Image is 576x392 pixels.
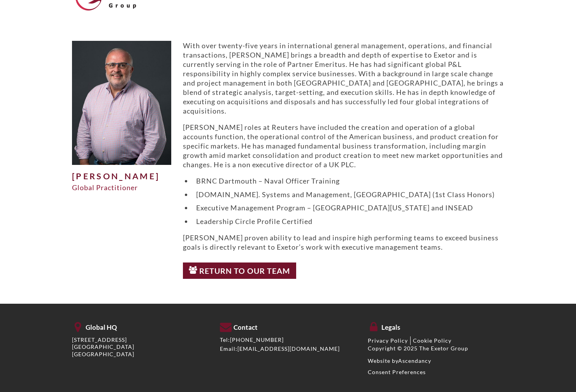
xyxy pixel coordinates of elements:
[368,337,408,344] a: Privacy Policy
[183,262,296,279] a: Return to Our Team
[220,320,356,331] h5: Contact
[72,336,208,358] p: [STREET_ADDRESS] [GEOGRAPHIC_DATA] [GEOGRAPHIC_DATA]
[192,217,504,226] li: Leadership Circle Profile Certified
[183,233,504,252] p: [PERSON_NAME] proven ability to lead and inspire high performing teams to exceed business goals i...
[413,337,451,344] a: Cookie Policy
[72,172,171,181] h1: [PERSON_NAME]
[72,41,171,165] img: Graham-A-500x625.jpg
[220,345,356,352] div: Email:
[237,345,340,352] a: [EMAIL_ADDRESS][DOMAIN_NAME]
[368,369,426,375] a: Consent Preferences
[192,190,504,199] li: [DOMAIN_NAME]. Systems and Management, [GEOGRAPHIC_DATA] (1st Class Honors)
[72,183,171,192] div: Global Practitioner
[183,41,504,115] p: With over twenty-five years in international general management, operations, and financial transa...
[192,203,504,212] li: Executive Management Program – [GEOGRAPHIC_DATA][US_STATE] and INSEAD
[72,320,208,331] h5: Global HQ
[230,336,284,343] a: [PHONE_NUMBER]
[398,357,431,364] a: Ascendancy
[183,122,504,169] p: [PERSON_NAME] roles at Reuters have included the creation and operation of a global accounts func...
[192,176,504,185] li: BRNC Dartmouth – Naval Officer Training
[368,345,504,352] div: Copyright © 2025 The Exetor Group
[368,320,504,331] h5: Legals
[220,336,356,343] div: Tel:
[368,357,504,364] div: Website by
